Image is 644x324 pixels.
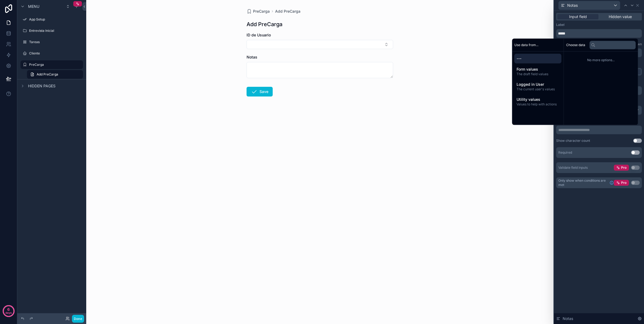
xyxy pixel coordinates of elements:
[558,166,588,170] div: Validate field inputs
[566,43,585,47] span: Choose data
[247,33,271,37] span: ID de Usuario
[609,14,632,19] span: Hidden value
[558,178,607,187] span: Only show when conditions are met
[20,15,83,24] a: App Setup
[517,67,559,72] span: Form values
[517,72,559,76] span: The draft field values
[517,82,559,87] span: Logged in User
[253,9,270,14] span: PreCarga
[567,3,578,8] span: Notas
[72,315,84,323] button: Done
[275,9,300,14] a: Add PreCarga
[20,38,83,46] a: Tareas
[517,56,559,61] span: ---
[27,70,83,79] a: Add PreCarga
[29,40,82,44] label: Tareas
[28,4,39,9] span: Menu
[621,166,626,170] span: Pro
[558,150,572,155] div: Required
[5,309,12,316] p: days
[20,26,83,35] a: Entrevista Inicial
[28,83,56,89] span: Hidden pages
[247,20,282,28] h1: Add PreCarga
[29,29,82,33] label: Entrevista Inicial
[37,72,58,77] span: Add PreCarga
[7,307,10,312] p: 6
[514,43,538,47] span: Use data from...
[517,87,559,91] span: The current user's values
[512,51,564,111] div: scrollable content
[20,49,83,58] a: Cliente
[247,55,257,59] span: Notas
[247,40,393,49] button: Select Button
[517,97,559,102] span: Utility values
[247,9,270,14] a: PreCarga
[563,316,573,321] span: Notas
[29,63,80,67] label: PreCarga
[621,181,626,185] span: Pro
[20,60,83,69] a: PreCarga
[556,139,590,143] div: Show character count
[517,102,559,106] span: Values to help with actions
[569,14,587,19] span: Input field
[29,17,82,22] label: App Setup
[558,1,620,10] button: Notas
[556,23,565,27] label: Label
[247,87,273,96] button: Save
[29,51,82,56] label: Cliente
